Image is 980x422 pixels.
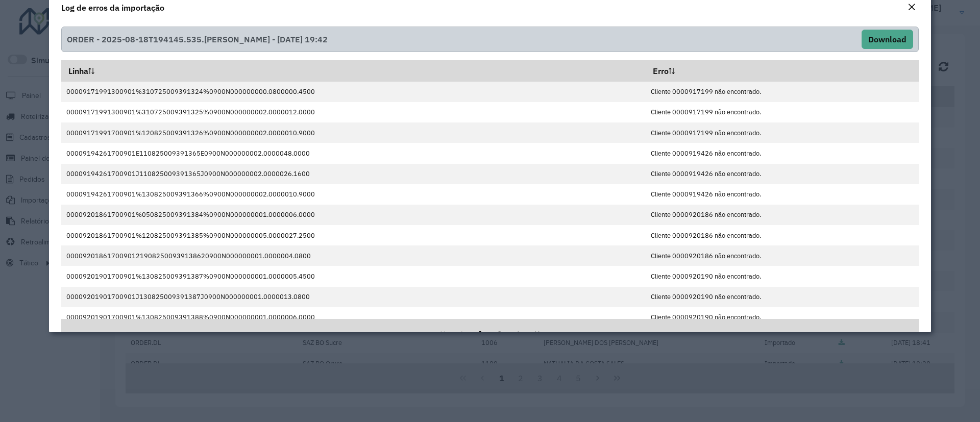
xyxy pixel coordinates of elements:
td: 00009201861700901219082500939138620900N000000001.0000004.0800 [61,245,646,266]
td: Cliente 0000917199 não encontrado. [646,82,919,102]
th: Erro [646,60,919,82]
td: 00009201861700901%050825009391384%0900N000000001.0000006.0000 [61,205,646,225]
td: 00009171991300901%310725009391325%0900N000000002.0000012.0000 [61,102,646,122]
td: 00009194261700901%130825009391366%0900N000000002.0000010.9000 [61,184,646,205]
td: Cliente 0000920186 não encontrado. [646,205,919,225]
td: Cliente 0000917199 não encontrado. [646,122,919,143]
td: 00009201901700901%130825009391388%0900N000000001.0000006.0000 [61,307,646,328]
button: Next Page [509,324,529,343]
th: Linha [61,60,646,82]
td: Cliente 0000920186 não encontrado. [646,245,919,266]
td: Cliente 0000920190 não encontrado. [646,287,919,307]
td: Cliente 0000919426 não encontrado. [646,164,919,184]
button: 2 [490,324,509,343]
button: Download [862,30,913,49]
td: Cliente 0000920190 não encontrado. [646,307,919,328]
td: Cliente 0000917199 não encontrado. [646,102,919,122]
td: 00009201901700901%130825009391387%0900N000000001.0000005.4500 [61,266,646,286]
td: Cliente 0000920190 não encontrado. [646,266,919,286]
td: 00009201861700901%120825009391385%0900N000000005.0000027.2500 [61,225,646,245]
em: Fechar [908,3,916,11]
td: 00009201901700901J130825009391387J0900N000000001.0000013.0800 [61,287,646,307]
td: 00009171991700901%120825009391326%0900N000000002.0000010.9000 [61,122,646,143]
td: 00009194261700901E110825009391365E0900N000000002.0000048.0000 [61,143,646,163]
button: Last Page [528,324,548,343]
td: Cliente 0000919426 não encontrado. [646,184,919,205]
td: 00009194261700901J110825009391365J0900N000000002.0000026.1600 [61,164,646,184]
span: ORDER - 2025-08-18T194145.535.[PERSON_NAME] - [DATE] 19:42 [67,30,328,49]
h4: Log de erros da importação [61,2,164,14]
td: Cliente 0000920186 não encontrado. [646,225,919,245]
td: 00009171991300901%310725009391324%0900N000000000.0800000.4500 [61,82,646,102]
button: 1 [471,324,490,343]
td: Cliente 0000919426 não encontrado. [646,143,919,163]
button: Close [904,1,919,14]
